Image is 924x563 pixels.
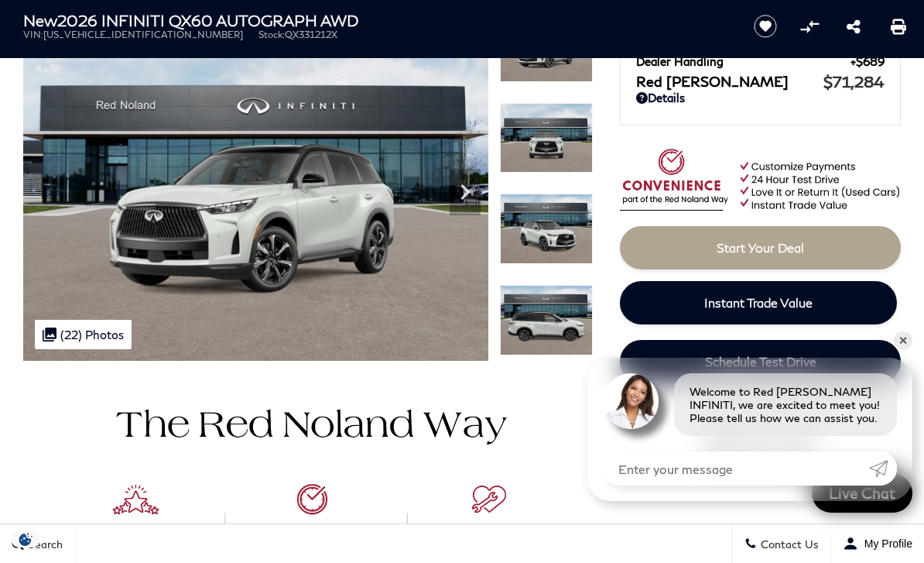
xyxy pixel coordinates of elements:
[636,72,885,91] a: Red [PERSON_NAME] $71,284
[500,103,593,173] img: New 2026 Radiant White/Black Obsidian INFINITI AUTOGRAPH AWD image 2
[620,226,901,269] a: Start Your Deal
[636,54,850,68] span: Dealer Handling
[603,451,869,486] input: Enter your message
[748,14,782,39] button: Save vehicle
[258,29,285,40] span: Stock:
[620,281,897,324] a: Instant Trade Value
[285,29,337,40] span: QX331212X
[500,285,593,355] img: New 2026 Radiant White/Black Obsidian INFINITI AUTOGRAPH AWD image 4
[823,72,885,91] span: $71,284
[500,194,593,264] img: New 2026 Radiant White/Black Obsidian INFINITI AUTOGRAPH AWD image 3
[847,17,861,36] a: Share this New 2026 INFINITI QX60 AUTOGRAPH AWD
[869,451,897,486] a: Submit
[23,11,57,29] strong: New
[704,295,813,310] span: Instant Trade Value
[798,15,821,38] button: Compare Vehicle
[636,54,885,68] a: Dealer Handling $689
[35,320,132,349] div: (22) Photos
[23,12,727,29] h1: 2026 INFINITI QX60 AUTOGRAPH AWD
[8,531,43,548] img: Opt-Out Icon
[43,29,243,40] span: [US_VEHICLE_IDENTIFICATION_NUMBER]
[636,73,823,90] span: Red [PERSON_NAME]
[850,54,885,68] span: $689
[636,91,885,105] a: Details
[757,537,819,551] span: Contact Us
[23,29,43,40] span: VIN:
[24,537,63,551] span: Search
[8,531,43,548] section: Click to Open Cookie Consent Modal
[603,373,659,429] img: Agent profile photo
[717,240,804,255] span: Start Your Deal
[674,373,897,436] div: Welcome to Red [PERSON_NAME] INFINITI, we are excited to meet you! Please tell us how we can assi...
[620,340,901,383] a: Schedule Test Drive
[23,12,488,361] img: New 2026 Radiant White/Black Obsidian INFINITI AUTOGRAPH AWD image 1
[858,537,912,550] span: My Profile
[891,17,906,36] a: Print this New 2026 INFINITI QX60 AUTOGRAPH AWD
[705,354,816,369] span: Schedule Test Drive
[831,524,924,563] button: Open user profile menu
[450,169,481,215] div: Next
